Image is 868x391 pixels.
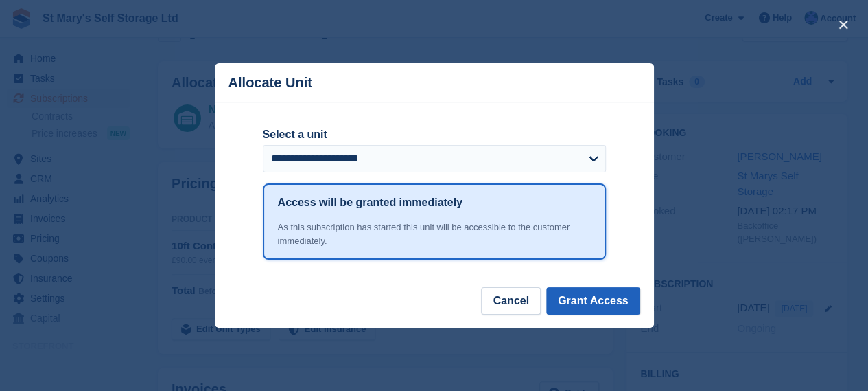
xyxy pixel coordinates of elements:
[832,14,854,36] button: close
[278,221,591,247] div: As this subscription has started this unit will be accessible to the customer immediately.
[278,194,462,211] h1: Access will be granted immediately
[546,287,640,315] button: Grant Access
[481,287,540,315] button: Cancel
[263,126,606,143] label: Select a unit
[228,75,312,91] p: Allocate Unit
